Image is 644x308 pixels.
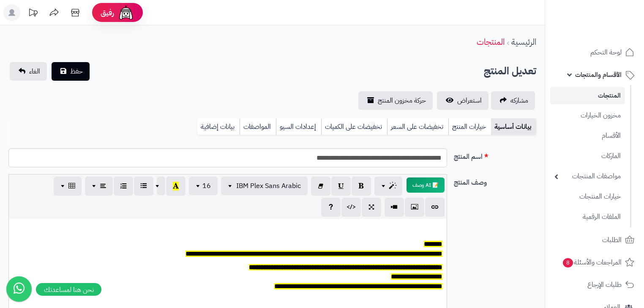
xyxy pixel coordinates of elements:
[437,91,488,110] a: استعراض
[202,181,211,191] span: 16
[189,177,218,195] button: 16
[236,181,301,191] span: IBM Plex Sans Arabic
[387,118,448,135] a: تخفيضات على السعر
[550,208,625,226] a: الملفات الرقمية
[101,8,114,18] span: رفيق
[562,256,622,268] span: المراجعات والأسئلة
[450,174,540,188] label: وصف المنتج
[602,234,622,246] span: الطلبات
[10,62,47,81] a: الغاء
[550,275,639,295] a: طلبات الإرجاع
[407,177,445,193] button: 📝 AI وصف
[550,87,625,104] a: المنتجات
[550,106,625,125] a: مخزون الخيارات
[590,46,622,58] span: لوحة التحكم
[29,66,40,76] span: الغاء
[511,35,536,48] a: الرئيسية
[491,91,535,110] a: مشاركه
[321,118,387,135] a: تخفيضات على الكميات
[477,35,505,48] a: المنتجات
[70,66,83,76] span: حفظ
[450,148,540,162] label: اسم المنتج
[358,91,433,110] a: حركة مخزون المنتج
[484,63,536,80] h2: تعديل المنتج
[550,42,639,63] a: لوحة التحكم
[378,95,426,106] span: حركة مخزون المنتج
[197,118,240,135] a: بيانات إضافية
[52,62,90,81] button: حفظ
[587,279,622,291] span: طلبات الإرجاع
[491,118,536,135] a: بيانات أساسية
[457,95,482,106] span: استعراض
[117,4,134,21] img: ai-face.png
[448,118,491,135] a: خيارات المنتج
[550,147,625,165] a: الماركات
[240,118,276,135] a: المواصفات
[276,118,321,135] a: إعدادات السيو
[22,4,44,23] a: تحديثات المنصة
[550,188,625,206] a: خيارات المنتجات
[550,167,625,185] a: مواصفات المنتجات
[587,24,636,41] img: logo-2.png
[510,95,528,106] span: مشاركه
[563,258,573,267] span: 8
[550,252,639,273] a: المراجعات والأسئلة8
[575,69,622,81] span: الأقسام والمنتجات
[221,177,308,195] button: IBM Plex Sans Arabic
[550,127,625,145] a: الأقسام
[550,230,639,250] a: الطلبات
